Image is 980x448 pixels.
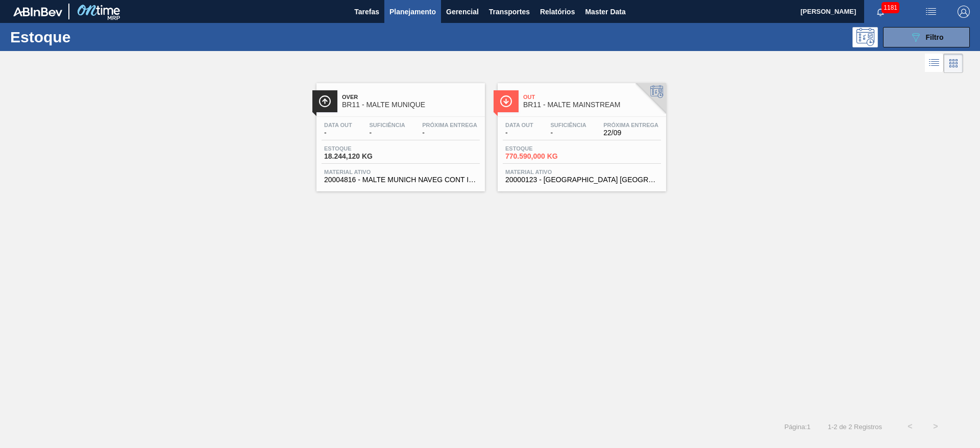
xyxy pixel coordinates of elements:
[13,7,62,16] img: TNhmsLtSVTkK8tSr43FrP2fwEKptu5GPRR3wAAAABJRU5ErkJggg==
[354,6,379,18] span: Tarefas
[523,101,661,109] span: BR11 - MALTE MAINSTREAM
[422,129,477,137] span: -
[318,95,331,108] img: Ícone
[523,94,661,100] span: Out
[505,169,658,175] span: Material ativo
[489,6,530,18] span: Transportes
[864,5,897,19] button: Notificações
[785,423,811,431] span: Página : 1
[897,414,923,439] button: <
[500,95,512,108] img: Ícone
[342,94,480,100] span: Over
[369,129,405,137] span: -
[585,6,625,18] span: Master Data
[505,176,658,184] span: 20000123 - MALTA URUGUAY BRAHMA BRASIL GRANEL
[540,6,575,18] span: Relatórios
[389,6,436,18] span: Planejamento
[505,129,533,137] span: -
[923,414,948,439] button: >
[324,153,396,160] span: 18.244,120 KG
[603,129,658,137] span: 22/09
[490,76,671,191] a: ÍconeOutBR11 - MALTE MAINSTREAMData out-Suficiência-Próxima Entrega22/09Estoque770.590,000 KGMate...
[925,6,937,18] img: userActions
[883,27,970,47] button: Filtro
[881,2,899,13] span: 1181
[422,122,477,128] span: Próxima Entrega
[324,176,477,184] span: 20004816 - MALTE MUNICH NAVEG CONT IMPORT SUP 40%
[925,54,944,73] div: Visão em Lista
[324,145,396,152] span: Estoque
[550,129,586,137] span: -
[342,101,480,109] span: BR11 - MALTE MUNIQUE
[369,122,405,128] span: Suficiência
[324,129,352,137] span: -
[926,33,944,41] span: Filtro
[958,6,970,18] img: Logout
[944,54,963,73] div: Visão em Cards
[852,27,878,47] div: Pogramando: nenhum usuário selecionado
[324,122,352,128] span: Data out
[505,145,577,152] span: Estoque
[309,76,490,191] a: ÍconeOverBR11 - MALTE MUNIQUEData out-Suficiência-Próxima Entrega-Estoque18.244,120 KGMaterial at...
[550,122,586,128] span: Suficiência
[324,169,477,175] span: Material ativo
[10,31,163,43] h1: Estoque
[826,423,882,431] span: 1 - 2 de 2 Registros
[505,122,533,128] span: Data out
[446,6,479,18] span: Gerencial
[603,122,658,128] span: Próxima Entrega
[505,153,577,160] span: 770.590,000 KG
